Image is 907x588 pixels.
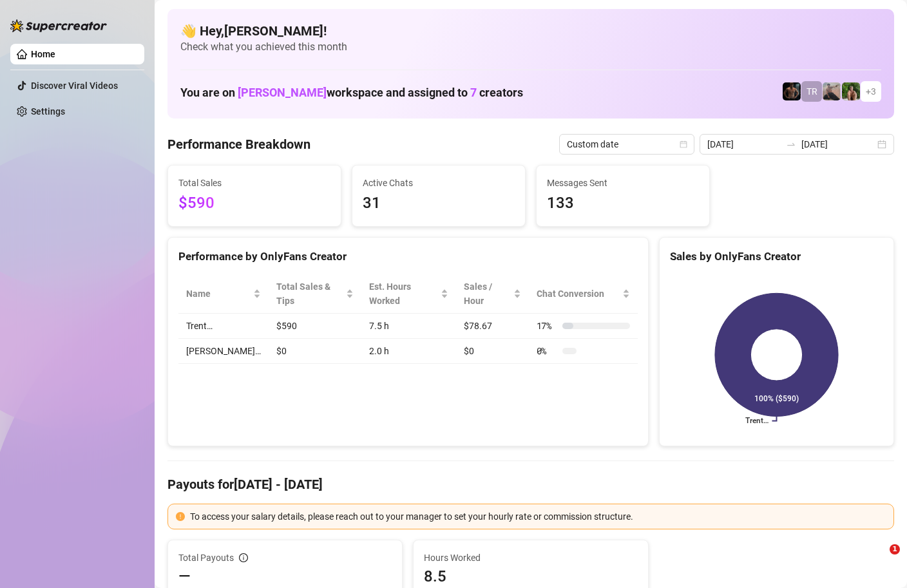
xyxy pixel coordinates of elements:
td: Trent… [178,314,269,339]
input: Start date [707,137,781,151]
img: Trent [783,82,801,100]
span: 8.5 [424,566,637,587]
span: 1 [890,544,900,555]
text: Trent… [745,417,768,426]
span: Custom date [567,135,687,154]
span: $590 [178,191,330,216]
div: Performance by OnlyFans Creator [178,248,638,265]
th: Chat Conversion [529,274,638,314]
span: calendar [680,140,687,148]
span: 0 % [537,344,557,358]
a: Discover Viral Videos [31,81,118,91]
img: Nathaniel [842,82,860,100]
span: exclamation-circle [176,512,185,521]
span: 31 [363,191,515,216]
span: 133 [547,191,699,216]
input: End date [801,137,875,151]
h1: You are on workspace and assigned to creators [180,86,523,100]
a: Home [31,49,55,59]
span: [PERSON_NAME] [238,86,327,99]
td: 2.0 h [361,339,456,364]
td: $78.67 [456,314,528,339]
span: 7 [470,86,477,99]
div: Sales by OnlyFans Creator [670,248,883,265]
span: TR [807,84,817,99]
span: 17 % [537,319,557,333]
span: Chat Conversion [537,287,620,301]
span: to [786,139,796,149]
div: Est. Hours Worked [369,280,438,308]
th: Total Sales & Tips [269,274,361,314]
a: Settings [31,106,65,117]
iframe: Intercom live chat [863,544,894,575]
h4: Payouts for [DATE] - [DATE] [167,475,894,493]
td: $590 [269,314,361,339]
h4: 👋 Hey, [PERSON_NAME] ! [180,22,881,40]
span: swap-right [786,139,796,149]
th: Name [178,274,269,314]
span: Active Chats [363,176,515,190]
span: Messages Sent [547,176,699,190]
span: Name [186,287,251,301]
span: Check what you achieved this month [180,40,881,54]
span: — [178,566,191,587]
span: Total Sales [178,176,330,190]
span: Total Sales & Tips [276,280,343,308]
div: To access your salary details, please reach out to your manager to set your hourly rate or commis... [190,509,886,524]
th: Sales / Hour [456,274,528,314]
td: [PERSON_NAME]… [178,339,269,364]
span: Total Payouts [178,551,234,565]
span: + 3 [866,84,876,99]
span: info-circle [239,553,248,562]
img: LC [823,82,841,100]
td: 7.5 h [361,314,456,339]
span: Hours Worked [424,551,637,565]
img: logo-BBDzfeDw.svg [10,19,107,32]
td: $0 [456,339,528,364]
h4: Performance Breakdown [167,135,310,153]
span: Sales / Hour [464,280,510,308]
td: $0 [269,339,361,364]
